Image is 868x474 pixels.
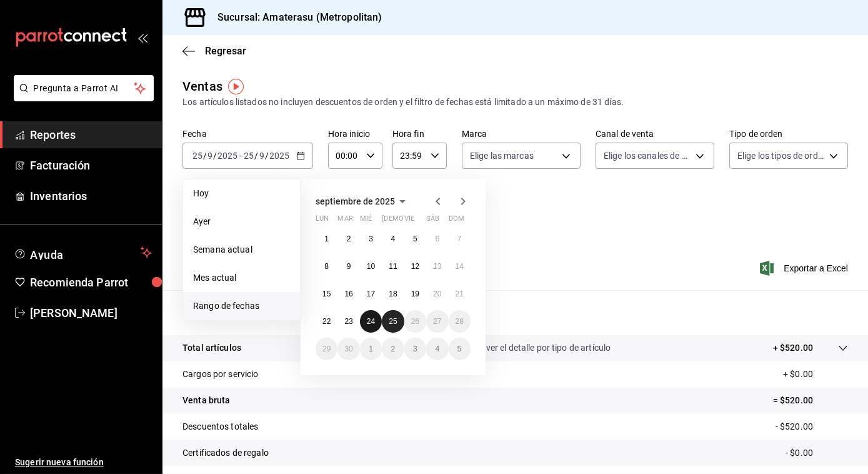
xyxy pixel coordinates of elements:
[30,274,152,291] span: Recomienda Parrot
[382,228,404,250] button: 4 de septiembre de 2025
[324,234,329,243] abbr: 1 de septiembre de 2025
[360,255,382,278] button: 10 de septiembre de 2025
[207,151,213,161] input: --
[193,300,290,313] span: Rango de fechas
[182,420,258,433] p: Descuentos totales
[786,446,848,460] p: - $0.00
[182,394,230,407] p: Venta bruta
[316,255,337,278] button: 8 de septiembre de 2025
[9,91,154,104] a: Pregunta a Parrot AI
[337,310,359,333] button: 23 de septiembre de 2025
[322,317,331,326] abbr: 22 de septiembre de 2025
[182,368,259,381] p: Cargos por servicio
[389,317,397,326] abbr: 25 de septiembre de 2025
[462,130,581,139] label: Marca
[193,243,290,256] span: Semana actual
[449,255,471,278] button: 14 de septiembre de 2025
[337,338,359,360] button: 30 de septiembre de 2025
[456,262,464,271] abbr: 14 de septiembre de 2025
[322,290,331,298] abbr: 15 de septiembre de 2025
[316,194,410,209] button: septiembre de 2025
[192,151,203,161] input: --
[193,215,290,228] span: Ayer
[239,151,242,161] span: -
[30,245,136,260] span: Ayuda
[433,262,441,271] abbr: 13 de septiembre de 2025
[773,341,813,355] p: + $520.00
[411,317,419,326] abbr: 26 de septiembre de 2025
[456,317,464,326] abbr: 28 de septiembre de 2025
[457,234,462,243] abbr: 7 de septiembre de 2025
[367,262,375,271] abbr: 10 de septiembre de 2025
[367,317,375,326] abbr: 24 de septiembre de 2025
[360,228,382,250] button: 3 de septiembre de 2025
[207,10,382,25] h3: Sucursal: Amaterasu (Metropolitan)
[389,290,397,298] abbr: 18 de septiembre de 2025
[737,149,825,162] span: Elige los tipos de orden
[316,196,395,206] span: septiembre de 2025
[762,261,848,276] button: Exportar a Excel
[382,255,404,278] button: 11 de septiembre de 2025
[15,456,152,469] span: Sugerir nueva función
[426,228,448,250] button: 6 de septiembre de 2025
[404,283,426,305] button: 19 de septiembre de 2025
[369,345,373,353] abbr: 1 de octubre de 2025
[449,214,464,228] abbr: domingo
[328,130,382,139] label: Hora inicio
[426,255,448,278] button: 13 de septiembre de 2025
[604,149,691,162] span: Elige los canales de venta
[228,79,244,94] img: Tooltip marker
[729,130,848,139] label: Tipo de orden
[404,228,426,250] button: 5 de septiembre de 2025
[426,214,439,228] abbr: sábado
[783,368,848,381] p: + $0.00
[449,283,471,305] button: 21 de septiembre de 2025
[391,345,396,353] abbr: 2 de octubre de 2025
[433,317,441,326] abbr: 27 de septiembre de 2025
[470,149,534,162] span: Elige las marcas
[392,130,447,139] label: Hora fin
[449,310,471,333] button: 28 de septiembre de 2025
[316,214,329,228] abbr: lunes
[413,234,417,243] abbr: 5 de septiembre de 2025
[193,271,290,285] span: Mes actual
[203,151,207,161] span: /
[369,234,373,243] abbr: 3 de septiembre de 2025
[337,228,359,250] button: 2 de septiembre de 2025
[435,234,439,243] abbr: 6 de septiembre de 2025
[30,126,152,143] span: Reportes
[360,310,382,333] button: 24 de septiembre de 2025
[269,151,290,161] input: ----
[34,82,134,95] span: Pregunta a Parrot AI
[30,305,152,321] span: [PERSON_NAME]
[217,151,238,161] input: ----
[382,214,456,228] abbr: jueves
[205,45,246,57] span: Regresar
[182,96,848,109] div: Los artículos listados no incluyen descuentos de orden y el filtro de fechas está limitado a un m...
[382,338,404,360] button: 2 de octubre de 2025
[182,77,222,96] div: Ventas
[344,345,352,353] abbr: 30 de septiembre de 2025
[254,151,258,161] span: /
[316,228,337,250] button: 1 de septiembre de 2025
[367,290,375,298] abbr: 17 de septiembre de 2025
[324,262,329,271] abbr: 8 de septiembre de 2025
[404,310,426,333] button: 26 de septiembre de 2025
[413,345,417,353] abbr: 3 de octubre de 2025
[449,338,471,360] button: 5 de octubre de 2025
[137,33,147,43] button: open_drawer_menu
[404,255,426,278] button: 12 de septiembre de 2025
[773,394,848,407] p: = $520.00
[411,262,419,271] abbr: 12 de septiembre de 2025
[316,338,337,360] button: 29 de septiembre de 2025
[344,290,352,298] abbr: 16 de septiembre de 2025
[404,338,426,360] button: 3 de octubre de 2025
[182,130,313,139] label: Fecha
[243,151,254,161] input: --
[14,75,154,101] button: Pregunta a Parrot AI
[347,234,351,243] abbr: 2 de septiembre de 2025
[337,255,359,278] button: 9 de septiembre de 2025
[347,262,351,271] abbr: 9 de septiembre de 2025
[426,338,448,360] button: 4 de octubre de 2025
